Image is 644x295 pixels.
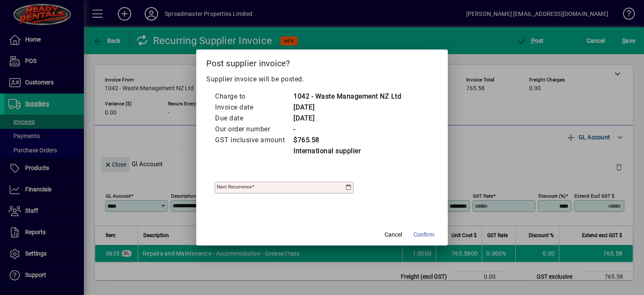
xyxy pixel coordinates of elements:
td: Due date [215,113,293,124]
button: Cancel [380,227,407,242]
button: Confirm [410,227,438,242]
span: Confirm [413,230,434,239]
td: [DATE] [293,102,401,113]
td: - [293,124,401,135]
td: $765.58 [293,135,401,146]
td: Charge to [215,91,293,102]
td: International supplier [293,146,401,157]
td: Invoice date [215,102,293,113]
td: GST inclusive amount [215,135,293,146]
td: 1042 - Waste Management NZ Ltd [293,91,401,102]
p: Supplier invoice will be posted. [206,74,438,84]
span: Cancel [384,230,402,239]
h2: Post supplier invoice? [196,50,448,74]
mat-label: Next recurrence [217,184,252,190]
td: [DATE] [293,113,401,124]
td: Our order number [215,124,293,135]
